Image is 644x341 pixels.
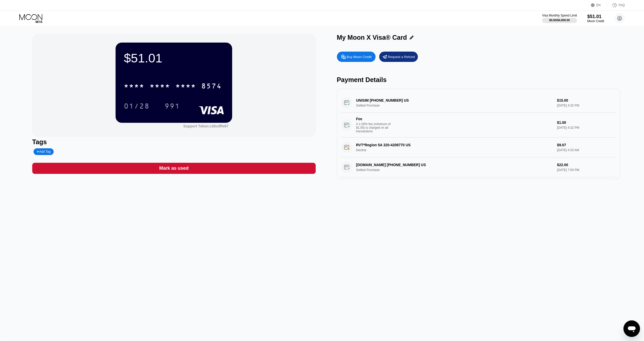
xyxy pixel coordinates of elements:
[356,117,392,121] div: Fee
[183,124,228,128] div: Support Token: c26cdffe67
[596,3,601,7] div: EN
[120,100,153,112] div: 01/28
[124,51,224,65] div: $51.01
[542,14,577,23] div: Visa Monthly Spend Limit$0.00/$4,000.00
[623,320,640,337] iframe: Кнопка запуска окна обмена сообщениями
[165,103,180,111] div: 991
[32,163,316,174] div: Mark as used
[379,52,418,62] div: Request a Refund
[124,103,150,111] div: 01/28
[34,148,54,155] div: Add Tag
[337,34,407,41] div: My Moon X Visa® Card
[618,3,625,7] div: FAQ
[159,165,189,171] div: Mark as used
[607,3,625,8] div: FAQ
[161,100,184,112] div: 991
[341,177,616,202] div: FeeA 1.00% fee (minimum of $1.00) is charged on all transactions$1.00[DATE] 7:50 PM
[347,55,372,59] div: Buy Moon Credit
[557,120,616,125] div: $1.00
[587,14,604,23] div: $51.01Moon Credit
[591,3,607,8] div: EN
[341,113,616,137] div: FeeA 1.00% fee (minimum of $1.00) is charged on all transactions$1.00[DATE] 4:32 PM
[388,55,415,59] div: Request a Refund
[337,52,376,62] div: Buy Moon Credit
[542,14,577,17] div: Visa Monthly Spend Limit
[201,83,222,91] div: 8574
[356,122,395,133] div: A 1.00% fee (minimum of $1.00) is charged on all transactions
[32,138,316,146] div: Tags
[549,19,570,22] div: $0.00 / $4,000.00
[557,126,616,129] div: [DATE] 4:32 PM
[37,150,51,153] div: Add Tag
[587,19,604,23] div: Moon Credit
[587,14,604,19] div: $51.01
[337,76,620,84] div: Payment Details
[183,124,228,128] div: Support Token:c26cdffe67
